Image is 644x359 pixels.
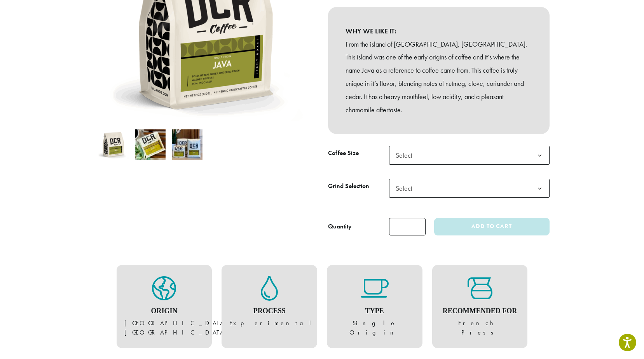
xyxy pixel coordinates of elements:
b: WHY WE LIKE IT: [346,24,532,38]
label: Grind Selection [328,181,389,192]
figure: [GEOGRAPHIC_DATA], [GEOGRAPHIC_DATA] [124,276,204,337]
span: Select [393,148,420,163]
h4: Type [335,307,415,315]
h4: Process [229,307,309,315]
h4: Recommended For [440,307,520,315]
img: Java [98,129,129,160]
span: Select [393,181,420,196]
button: Add to cart [434,218,549,235]
span: Select [389,179,550,198]
img: Java - Image 3 [172,129,202,160]
div: Quantity [328,222,352,231]
label: Coffee Size [328,148,389,159]
figure: French Press [440,276,520,337]
p: From the island of [GEOGRAPHIC_DATA], [GEOGRAPHIC_DATA]. This island was one of the early origins... [346,38,532,117]
figure: Experimental [229,276,309,328]
img: Java - Image 2 [135,129,166,160]
h4: Origin [124,307,204,315]
figure: Single Origin [335,276,415,337]
span: Select [389,146,550,165]
input: Product quantity [389,218,426,235]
